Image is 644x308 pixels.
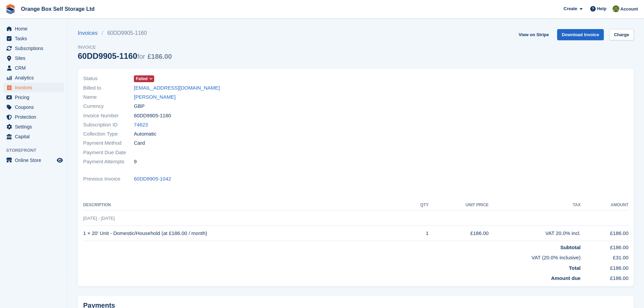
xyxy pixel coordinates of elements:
span: Tasks [15,34,55,43]
a: menu [3,44,64,53]
span: Subscriptions [15,44,55,53]
a: menu [3,122,64,132]
td: £31.00 [580,251,628,262]
a: menu [3,112,64,122]
a: menu [3,53,64,63]
span: Protection [15,112,55,122]
td: £186.00 [580,272,628,282]
a: Download Invoice [557,29,604,40]
a: menu [3,34,64,43]
div: VAT 20.0% incl. [488,230,580,237]
a: menu [3,73,64,82]
a: menu [3,83,64,92]
span: Name [83,93,134,101]
a: Orange Box Self Storage Ltd [18,3,97,15]
td: VAT (20.0% inclusive) [83,251,580,262]
span: Sites [15,53,55,63]
span: 9 [134,158,137,166]
span: Home [15,24,55,33]
span: Settings [15,122,55,132]
span: Capital [15,132,55,141]
td: £186.00 [429,226,489,241]
a: [EMAIL_ADDRESS][DOMAIN_NAME] [134,84,220,92]
a: Invoices [78,29,102,37]
td: £186.00 [580,226,628,241]
span: CRM [15,63,55,73]
span: for [137,53,145,60]
span: Invoices [15,83,55,92]
th: Unit Price [429,200,489,211]
span: Previous Invoice [83,175,134,183]
span: Account [620,6,638,13]
a: menu [3,156,64,165]
span: Storefront [6,147,67,154]
a: menu [3,102,64,112]
span: Status [83,75,134,82]
strong: Subtotal [560,244,580,250]
a: 60DD9905-1042 [134,175,171,183]
a: menu [3,24,64,33]
td: £186.00 [580,241,628,251]
span: Create [564,5,577,12]
th: QTY [407,200,428,211]
span: Help [597,5,606,12]
span: Failed [136,76,148,82]
a: 74623 [134,121,148,129]
td: 1 [407,226,428,241]
a: Charge [609,29,634,40]
a: View on Stripe [516,29,551,40]
th: Tax [488,200,580,211]
span: £186.00 [147,53,172,60]
span: Payment Method [83,139,134,147]
a: [PERSON_NAME] [134,93,175,101]
td: 1 × 20' Unit - Domestic/Household (at £186.00 / month) [83,226,407,241]
span: Subscription ID [83,121,134,129]
img: stora-icon-8386f47178a22dfd0bd8f6a31ec36ba5ce8667c1dd55bd0f319d3a0aa187defe.svg [5,4,16,14]
span: Analytics [15,73,55,82]
td: £186.00 [580,262,628,272]
a: Failed [134,75,154,82]
img: Pippa White [613,5,619,12]
span: Coupons [15,102,55,112]
span: Currency [83,102,134,110]
span: Online Store [15,156,55,165]
span: Payment Due Date [83,149,134,157]
th: Amount [580,200,628,211]
a: menu [3,132,64,141]
span: 60DD9905-1160 [134,112,171,120]
a: menu [3,63,64,73]
strong: Total [569,265,581,271]
span: GBP [134,102,145,110]
span: Billed to [83,84,134,92]
span: Pricing [15,93,55,102]
span: Payment Attempts [83,158,134,166]
nav: breadcrumbs [78,29,172,37]
th: Description [83,200,407,211]
span: Collection Type [83,130,134,138]
strong: Amount due [551,275,581,281]
span: Invoice [78,44,172,51]
a: menu [3,93,64,102]
span: [DATE] - [DATE] [83,216,115,221]
a: Preview store [56,156,64,164]
span: Card [134,139,145,147]
span: Invoice Number [83,112,134,120]
span: Automatic [134,130,157,138]
div: 60DD9905-1160 [78,51,172,61]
